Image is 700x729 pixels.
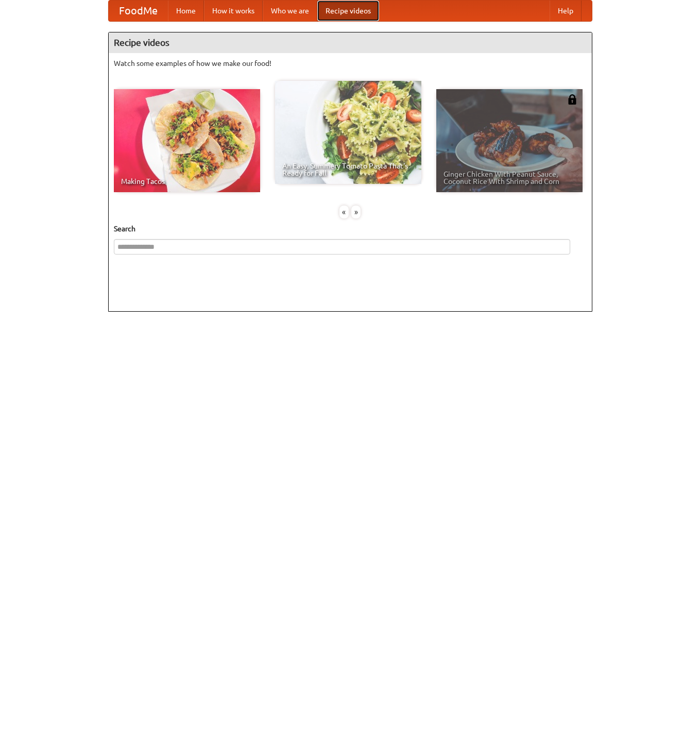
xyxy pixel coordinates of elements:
h5: Search [114,224,587,234]
a: Home [168,1,204,21]
a: Help [550,1,582,21]
a: Recipe videos [317,1,379,21]
span: An Easy, Summery Tomato Pasta That's Ready for Fall [282,162,414,177]
p: Watch some examples of how we make our food! [114,58,587,69]
a: FoodMe [109,1,168,21]
a: An Easy, Summery Tomato Pasta That's Ready for Fall [275,81,421,184]
a: How it works [204,1,263,21]
div: » [351,206,361,218]
a: Making Tacos [114,89,260,192]
img: 483408.png [567,94,577,105]
h4: Recipe videos [109,32,592,53]
span: Making Tacos [121,178,253,185]
a: Who we are [263,1,317,21]
div: « [339,206,349,218]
